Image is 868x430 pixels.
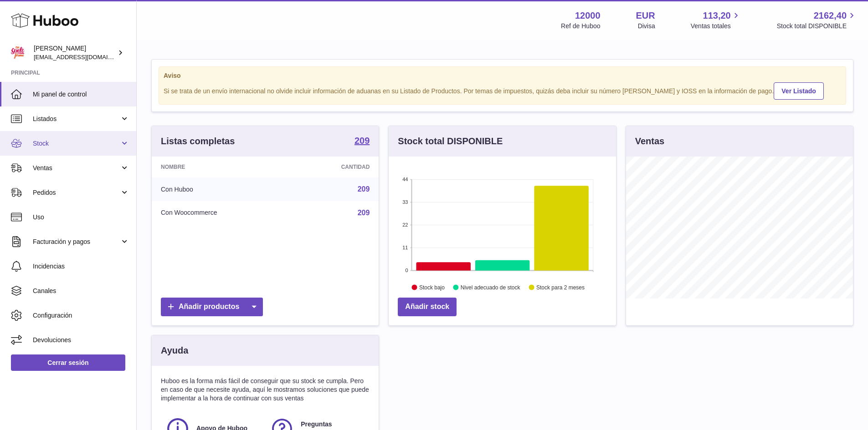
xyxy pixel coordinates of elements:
a: Añadir productos [161,298,263,316]
span: Devoluciones [33,336,129,344]
p: Huboo es la forma más fácil de conseguir que su stock se cumpla. Pero en caso de que necesite ayu... [161,377,370,403]
strong: 12000 [575,10,601,22]
span: Stock [33,139,120,148]
text: Nivel adecuado de stock [461,284,521,291]
h3: Ayuda [161,344,188,357]
a: 2162,40 Stock total DISPONIBLE [777,10,857,30]
strong: Aviso [164,71,841,80]
strong: 209 [354,136,370,145]
span: Mi panel de control [33,90,129,99]
td: Con Huboo [152,177,291,201]
span: 2162,40 [814,10,847,22]
text: Stock bajo [419,284,445,291]
span: 113,20 [703,10,731,22]
span: Uso [33,213,129,222]
text: 44 [403,177,408,182]
a: 209 [358,185,370,193]
div: Si se trata de un envío internacional no olvide incluir información de aduanas en su Listado de P... [164,81,841,100]
text: 22 [403,222,408,228]
a: 209 [358,209,370,217]
text: Stock para 2 meses [536,284,585,291]
span: Pedidos [33,188,120,197]
span: Facturación y pagos [33,238,120,246]
td: Con Woocommerce [152,201,291,225]
span: Ventas totales [691,22,741,30]
strong: EUR [636,10,655,22]
img: mar@ensuelofirme.com [11,46,25,60]
span: Incidencias [33,262,129,271]
span: Configuración [33,311,129,320]
a: Añadir stock [398,298,457,316]
span: Ventas [33,164,120,172]
span: Canales [33,287,129,295]
h3: Ventas [635,135,664,147]
a: Cerrar sesión [11,354,125,371]
text: 33 [403,199,408,205]
div: Ref de Huboo [561,22,600,30]
span: Listados [33,115,120,123]
th: Nombre [152,157,291,177]
a: 113,20 Ventas totales [691,10,741,30]
text: 0 [406,268,408,273]
text: 11 [403,245,408,250]
th: Cantidad [291,157,379,177]
a: Ver Listado [774,82,823,100]
div: [PERSON_NAME] [34,44,116,61]
h3: Listas completas [161,135,235,147]
span: Stock total DISPONIBLE [777,22,857,30]
a: 209 [354,136,370,147]
h3: Stock total DISPONIBLE [398,135,503,147]
div: Divisa [638,22,655,30]
span: [EMAIL_ADDRESS][DOMAIN_NAME] [34,53,134,61]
